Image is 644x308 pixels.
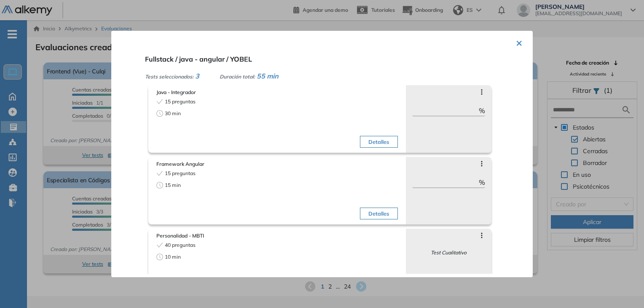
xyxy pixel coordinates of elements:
[156,160,398,168] span: Framework Angular
[195,72,199,80] span: 3
[156,232,398,240] span: Personalidad - MBTI
[360,208,397,219] button: Detalles
[165,170,196,177] span: 15 preguntas
[257,72,279,80] span: 55 min
[165,181,181,189] span: 15 min
[220,73,255,80] span: Duración total:
[156,242,163,249] span: check
[165,98,196,105] span: 15 preguntas
[479,105,485,116] span: %
[165,253,181,261] span: 10 min
[431,249,467,257] span: Test Cualitativo
[516,34,523,51] button: ×
[156,89,398,96] span: Java - Integrador
[145,73,193,80] span: Tests seleccionados:
[479,177,485,187] span: %
[165,110,181,117] span: 30 min
[145,55,252,63] span: Fullstack / java - angular / YOBEL
[360,136,397,148] button: Detalles
[156,182,163,189] span: clock-circle
[156,170,163,177] span: check
[165,241,196,249] span: 40 preguntas
[156,110,163,117] span: clock-circle
[156,254,163,260] span: clock-circle
[156,98,163,105] span: check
